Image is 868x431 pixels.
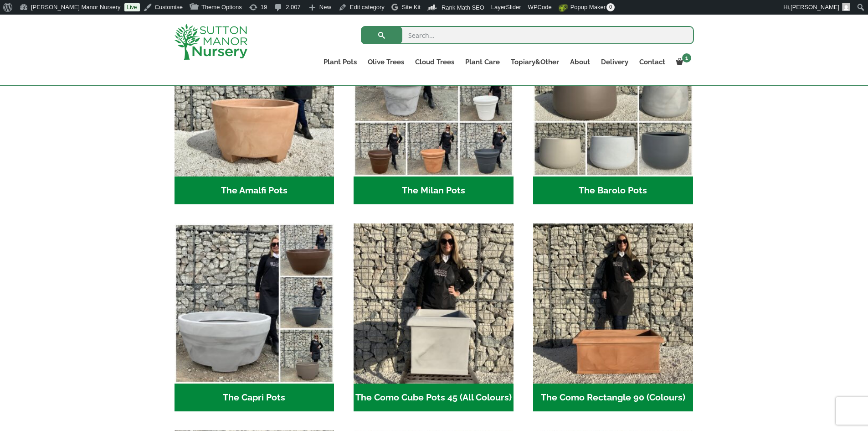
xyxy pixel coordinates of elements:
a: 1 [671,56,694,68]
a: Delivery [596,56,634,68]
span: Rank Math SEO [442,4,484,11]
span: 0 [606,3,615,11]
span: 1 [682,53,691,62]
a: Plant Pots [318,56,362,68]
a: Visit product category The Como Cube Pots 45 (All Colours) [354,223,514,411]
a: Visit product category The Milan Pots [354,16,514,204]
h2: The Como Rectangle 90 (Colours) [533,384,693,412]
img: The Como Cube Pots 45 (All Colours) [354,223,514,384]
a: Live [124,3,140,11]
img: The Capri Pots [175,223,334,384]
input: Search... [361,26,694,44]
a: Visit product category The Amalfi Pots [175,16,334,204]
a: Cloud Trees [410,56,460,68]
a: Plant Care [460,56,505,68]
h2: The Capri Pots [175,384,334,412]
img: logo [175,24,247,60]
a: Topiary&Other [505,56,565,68]
span: Site Kit [402,4,421,10]
a: Visit product category The Barolo Pots [533,16,693,204]
a: Olive Trees [362,56,410,68]
a: Visit product category The Como Rectangle 90 (Colours) [533,223,693,411]
img: The Barolo Pots [533,16,693,177]
h2: The Amalfi Pots [175,177,334,205]
h2: The Milan Pots [354,177,514,205]
a: Contact [634,56,671,68]
img: The Amalfi Pots [175,16,334,177]
img: The Milan Pots [354,16,514,177]
a: Visit product category The Capri Pots [175,223,334,411]
h2: The Barolo Pots [533,177,693,205]
img: The Como Rectangle 90 (Colours) [533,223,693,384]
a: About [565,56,596,68]
span: [PERSON_NAME] [791,4,839,10]
h2: The Como Cube Pots 45 (All Colours) [354,384,514,412]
